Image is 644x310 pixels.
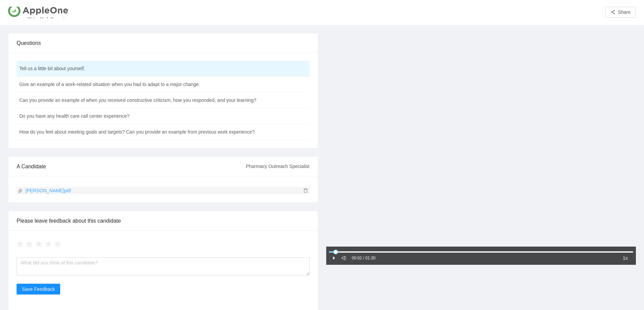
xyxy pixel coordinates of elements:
img: AppleOne US [8,5,68,21]
span: star [17,241,23,248]
button: share-altShare [605,7,636,18]
td: Tell us a little bit about yourself. [17,61,276,77]
button: delete [302,188,310,194]
div: Please leave feedback about this candidate [17,211,310,230]
td: Do you have any health care call center experience? [17,108,276,124]
span: star [26,241,33,248]
span: Share [618,8,630,16]
div: A Candidate [17,157,246,176]
button: Save Feedback [17,284,60,294]
span: caret-right [332,256,336,260]
span: sound [342,256,347,260]
span: delete [303,188,308,194]
td: How do you feel about meeting goals and targets? Can you provide an example from previous work ex... [17,124,276,140]
span: star [35,241,42,248]
span: 1x [623,254,628,262]
a: [PERSON_NAME]pdf [18,187,306,194]
div: 00:02 / 01:30 [352,255,376,261]
td: Can you provide an example of when you received constructive criticism, how you responded, and yo... [17,92,276,108]
div: Questions [17,33,310,53]
span: share-alt [611,10,615,15]
span: Save Feedback [22,285,55,293]
td: Give an example of a work-related situation when you had to adapt to a major change. [17,77,276,92]
span: star [45,241,52,248]
div: Pharmacy Outreach Specialist [246,157,309,175]
span: star [54,241,61,248]
span: paper-clip [18,189,23,193]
